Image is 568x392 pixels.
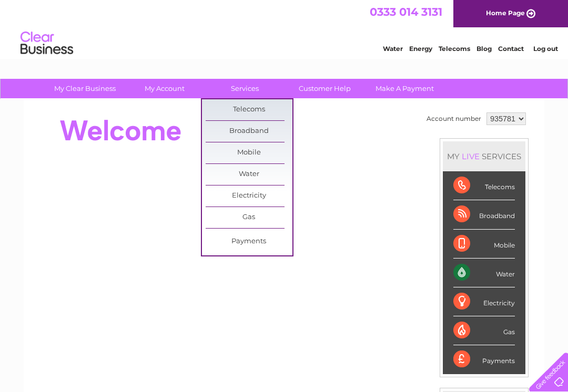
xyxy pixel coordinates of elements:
[370,5,442,18] a: 0333 014 3131
[206,207,292,228] a: Gas
[281,79,368,98] a: Customer Help
[206,231,292,252] a: Payments
[201,79,288,98] a: Services
[453,200,515,229] div: Broadband
[36,6,533,51] div: Clear Business is a trading name of Verastar Limited (registered in [GEOGRAPHIC_DATA] No. 3667643...
[453,287,515,316] div: Electricity
[453,345,515,374] div: Payments
[42,79,128,98] a: My Clear Business
[409,45,432,53] a: Energy
[206,142,292,163] a: Mobile
[206,121,292,142] a: Broadband
[533,45,558,53] a: Log out
[206,99,292,120] a: Telecoms
[121,79,208,98] a: My Account
[460,151,482,161] div: LIVE
[443,141,525,171] div: MY SERVICES
[453,316,515,345] div: Gas
[453,230,515,259] div: Mobile
[453,259,515,287] div: Water
[424,110,484,128] td: Account number
[439,45,470,53] a: Telecoms
[498,45,524,53] a: Contact
[20,27,74,59] img: logo.png
[453,171,515,200] div: Telecoms
[206,185,292,207] a: Electricity
[361,79,448,98] a: Make A Payment
[383,45,403,53] a: Water
[206,164,292,185] a: Water
[476,45,492,53] a: Blog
